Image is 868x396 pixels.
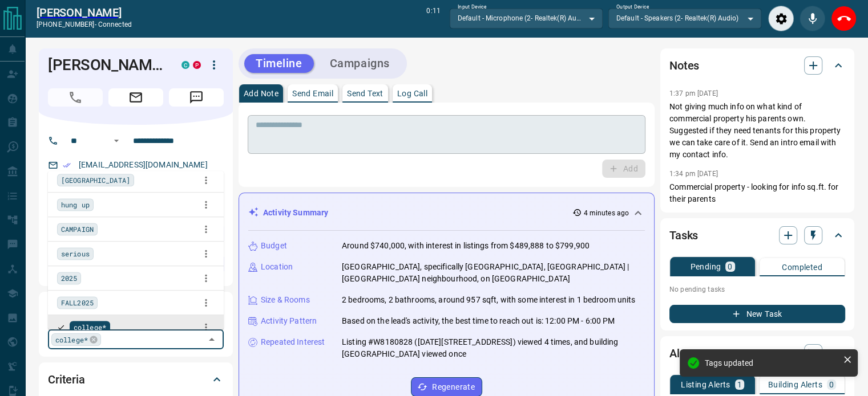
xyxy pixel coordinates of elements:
[110,134,123,148] button: Open
[51,333,101,346] div: college*
[728,263,732,271] p: 0
[608,9,761,28] div: Default - Speakers (2- Realtek(R) Audio)
[248,202,645,223] div: Activity Summary4 minutes ago
[669,52,845,79] div: Notes
[181,61,189,69] div: condos.ca
[48,370,85,389] h2: Criteria
[244,89,278,97] p: Add Note
[61,174,130,186] span: [GEOGRAPHIC_DATA]
[261,315,317,327] p: Activity Pattern
[616,3,649,11] label: Output Device
[342,336,645,360] p: Listing #W8180828 ([DATE][STREET_ADDRESS]) viewed 4 times, and building [GEOGRAPHIC_DATA] viewed ...
[426,6,440,31] p: 0:11
[48,366,224,393] div: Criteria
[669,222,845,249] div: Tasks
[79,160,208,169] a: [EMAIL_ADDRESS][DOMAIN_NAME]
[737,381,742,389] p: 1
[61,297,94,308] span: FALL2025
[61,272,77,284] span: 2025
[292,89,333,97] p: Send Email
[450,9,603,28] div: Default - Microphone (2- Realtek(R) Audio)
[61,223,94,235] span: CAMPAIGN
[768,6,794,31] div: Audio Settings
[669,56,699,75] h2: Notes
[768,381,822,389] p: Building Alerts
[204,332,220,348] button: Close
[318,54,401,73] button: Campaigns
[681,381,730,389] p: Listing Alerts
[397,89,427,97] p: Log Call
[669,344,699,362] h2: Alerts
[669,340,845,367] div: Alerts
[61,248,90,259] span: serious
[37,19,132,30] p: [PHONE_NUMBER] -
[347,89,383,97] p: Send Text
[169,88,224,107] span: Message
[782,263,822,271] p: Completed
[263,207,328,219] p: Activity Summary
[705,358,838,368] div: Tags updated
[261,336,325,348] p: Repeated Interest
[55,334,88,345] span: college*
[831,6,857,31] div: End Call
[342,315,615,327] p: Based on the lead's activity, the best time to reach out is: 12:00 PM - 6:00 PM
[669,101,845,161] p: Not giving much info on what kind of commercial property his parents own. Suggested if they need ...
[669,226,698,244] h2: Tasks
[37,6,132,19] a: [PERSON_NAME]
[193,61,201,69] div: property.ca
[669,181,845,205] p: Commercial property - looking for info sq.ft. for their parents
[669,305,845,323] button: New Task
[63,161,71,169] svg: Email Verified
[61,199,90,210] span: hung up
[261,261,293,273] p: Location
[669,89,718,97] p: 1:37 pm [DATE]
[48,56,164,74] h1: [PERSON_NAME]
[669,170,718,178] p: 1:34 pm [DATE]
[584,208,629,218] p: 4 minutes ago
[342,240,590,252] p: Around $740,000, with interest in listings from $489,888 to $799,900
[48,88,103,107] span: Call
[690,263,721,271] p: Pending
[74,321,106,333] span: college*
[669,281,845,298] p: No pending tasks
[458,3,487,11] label: Input Device
[108,88,163,107] span: Email
[261,240,287,252] p: Budget
[800,6,825,31] div: Mute
[829,381,834,389] p: 0
[98,21,132,28] span: connected
[342,294,635,306] p: 2 bedrooms, 2 bathrooms, around 957 sqft, with some interest in 1 bedroom units
[342,261,645,285] p: [GEOGRAPHIC_DATA], specifically [GEOGRAPHIC_DATA], [GEOGRAPHIC_DATA] | [GEOGRAPHIC_DATA] neighbou...
[261,294,310,306] p: Size & Rooms
[244,54,314,73] button: Timeline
